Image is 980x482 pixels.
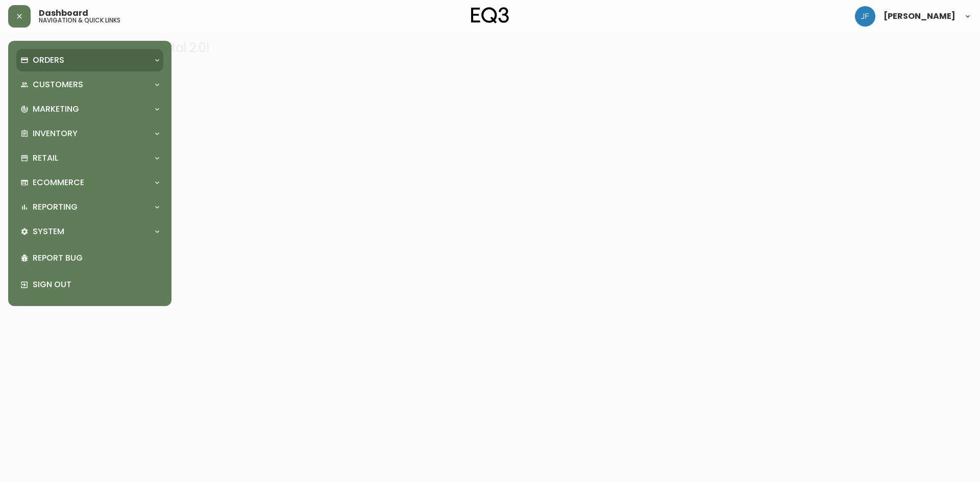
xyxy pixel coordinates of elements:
[33,252,159,264] p: Report Bug
[16,98,163,120] div: Marketing
[33,226,64,237] p: System
[39,17,120,23] h5: navigation & quick links
[16,196,163,218] div: Reporting
[16,73,163,96] div: Customers
[33,177,84,188] p: Ecommerce
[33,153,58,164] p: Retail
[39,9,88,17] span: Dashboard
[16,49,163,71] div: Orders
[471,7,509,23] img: logo
[16,147,163,169] div: Retail
[16,122,163,145] div: Inventory
[855,6,875,27] img: 2ce403413fd753860a9e183c86f326ef
[16,271,163,298] div: Sign Out
[16,220,163,243] div: System
[33,79,83,90] p: Customers
[33,104,79,115] p: Marketing
[33,201,78,213] p: Reporting
[16,171,163,194] div: Ecommerce
[16,245,163,271] div: Report Bug
[33,55,64,66] p: Orders
[33,279,159,290] p: Sign Out
[33,128,78,139] p: Inventory
[884,12,955,20] span: [PERSON_NAME]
